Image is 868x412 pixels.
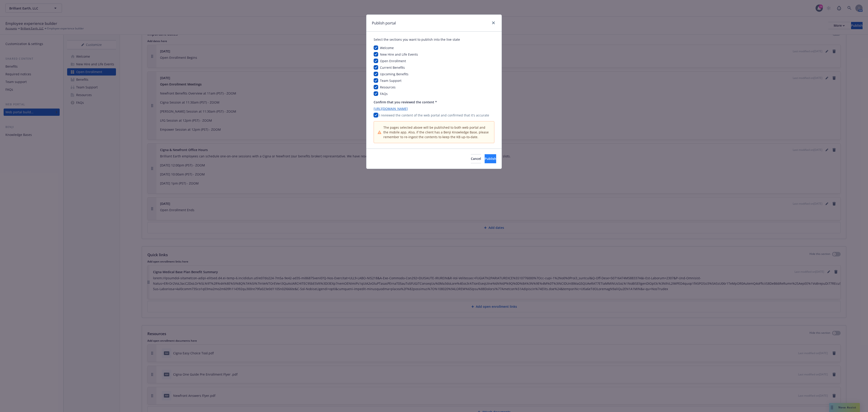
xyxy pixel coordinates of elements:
a: close [491,20,496,26]
a: [URL][DOMAIN_NAME] [374,106,494,111]
div: Select the sections you want to publish into the live state [374,37,494,42]
span: Publish [485,156,496,161]
p: I reviewed the content of the web portal and confirmed that it's accurate [379,113,489,118]
button: Publish [485,154,496,163]
p: Confirm that you reviewed the content * [374,100,494,104]
button: Cancel [471,154,481,163]
span: Current Benefits [380,65,405,70]
span: New Hire and Life Events [380,52,418,57]
span: The pages selected above will be published to both web portal and the mobile app. Also, if the cl... [383,125,491,139]
span: Open Enrollment [380,59,406,63]
span: FAQs [380,92,388,96]
span: Team Support [380,78,401,83]
span: Resources [380,85,396,89]
span: Upcoming Benefits [380,72,408,76]
span: Cancel [471,156,481,161]
span: Welcome [380,46,394,50]
h1: Publish portal [372,20,396,26]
